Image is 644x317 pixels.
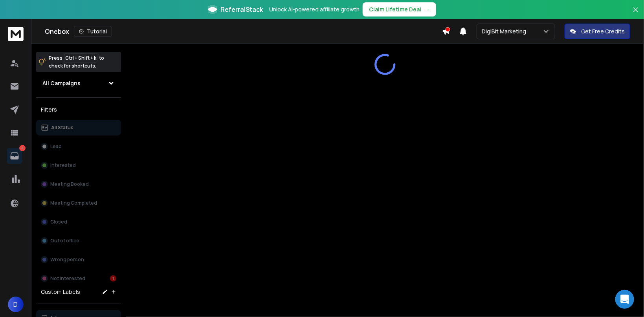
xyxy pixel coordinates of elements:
[615,290,634,309] div: Open Intercom Messenger
[424,5,430,13] span: →
[269,5,360,13] p: Unlock AI-powered affiliate growth
[42,79,81,87] h1: All Campaigns
[36,75,121,91] button: All Campaigns
[8,297,24,312] button: D
[41,288,80,296] h3: Custom Labels
[49,54,104,70] p: Press to check for shortcuts.
[363,2,436,16] button: Claim Lifetime Deal→
[45,26,442,37] div: Onebox
[565,24,630,39] button: Get Free Credits
[19,145,26,151] p: 1
[482,27,529,35] p: DigiBit Marketing
[74,26,112,37] button: Tutorial
[36,104,121,115] h3: Filters
[64,53,97,62] span: Ctrl + Shift + k
[581,27,625,35] p: Get Free Credits
[220,5,263,14] span: ReferralStack
[631,5,641,24] button: Close banner
[7,148,22,164] a: 1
